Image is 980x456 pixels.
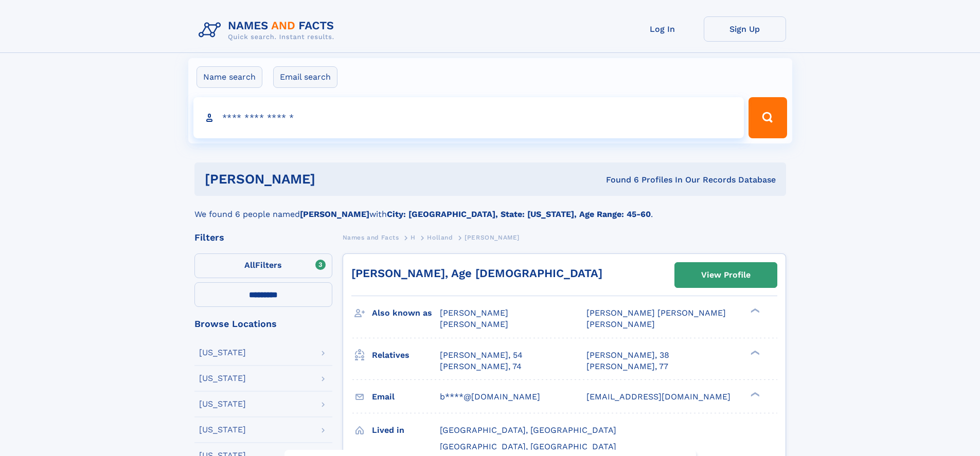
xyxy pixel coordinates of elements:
[300,209,369,219] b: [PERSON_NAME]
[586,392,730,402] span: [EMAIL_ADDRESS][DOMAIN_NAME]
[411,234,416,241] span: H
[199,349,246,357] div: [US_STATE]
[701,263,751,287] div: View Profile
[749,97,787,138] button: Search Button
[194,16,343,44] img: Logo Names and Facts
[440,308,508,318] span: [PERSON_NAME]
[372,388,440,406] h3: Email
[460,174,776,186] div: Found 6 Profiles In Our Records Database
[199,400,246,408] div: [US_STATE]
[194,233,332,242] div: Filters
[748,307,760,314] div: ❯
[194,196,786,221] div: We found 6 people named with .
[244,260,255,270] span: All
[586,361,668,372] a: [PERSON_NAME], 77
[343,231,399,244] a: Names and Facts
[440,425,616,435] span: [GEOGRAPHIC_DATA], [GEOGRAPHIC_DATA]
[621,16,704,42] a: Log In
[372,346,440,364] h3: Relatives
[440,319,508,329] span: [PERSON_NAME]
[440,442,616,451] span: [GEOGRAPHIC_DATA], [GEOGRAPHIC_DATA]
[205,173,461,186] h1: [PERSON_NAME]
[194,319,332,329] div: Browse Locations
[586,319,655,329] span: [PERSON_NAME]
[440,350,523,361] a: [PERSON_NAME], 54
[427,234,453,241] span: Holland
[427,231,453,244] a: Holland
[748,349,760,356] div: ❯
[194,253,332,278] label: Filters
[372,422,440,439] h3: Lived in
[411,231,416,244] a: H
[586,308,726,318] span: [PERSON_NAME] [PERSON_NAME]
[465,234,520,241] span: [PERSON_NAME]
[704,16,786,42] a: Sign Up
[748,391,760,397] div: ❯
[273,66,337,88] label: Email search
[193,97,744,138] input: search input
[372,304,440,322] h3: Also known as
[440,361,522,372] a: [PERSON_NAME], 74
[351,267,602,280] a: [PERSON_NAME], Age [DEMOGRAPHIC_DATA]
[586,350,669,361] a: [PERSON_NAME], 38
[199,426,246,434] div: [US_STATE]
[199,374,246,382] div: [US_STATE]
[387,209,651,219] b: City: [GEOGRAPHIC_DATA], State: [US_STATE], Age Range: 45-60
[197,66,262,88] label: Name search
[675,263,777,287] a: View Profile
